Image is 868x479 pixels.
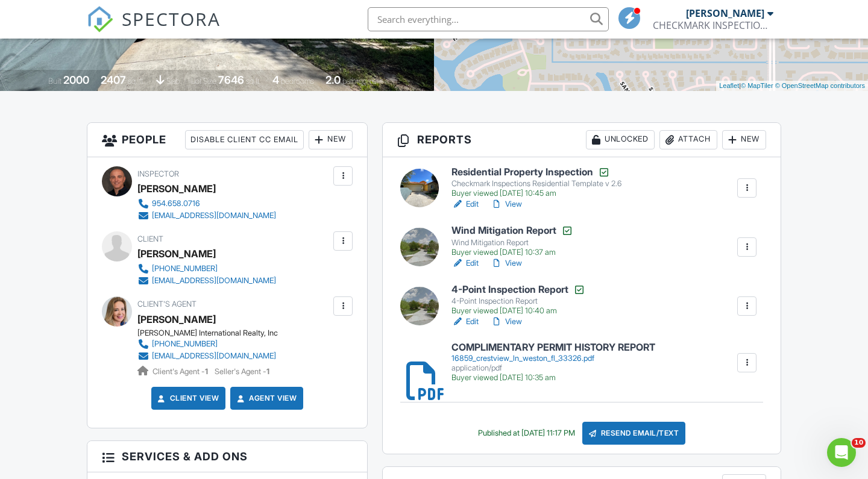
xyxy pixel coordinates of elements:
[342,77,377,86] span: bathrooms
[234,392,297,404] a: Agent View
[722,130,766,149] div: New
[48,77,61,86] span: Built
[152,351,276,361] div: [EMAIL_ADDRESS][DOMAIN_NAME]
[659,130,717,149] div: Attach
[137,275,276,287] a: [EMAIL_ADDRESS][DOMAIN_NAME]
[582,422,686,445] div: Resend Email/Text
[137,338,276,350] a: [PHONE_NUMBER]
[653,19,773,31] div: CHECKMARK INSPECTIONS INC
[122,6,221,31] span: SPECTORA
[383,123,781,157] h3: Reports
[156,392,219,404] a: Client View
[152,339,218,349] div: [PHONE_NUMBER]
[451,342,655,353] h6: COMPLIMENTARY PERMIT HISTORY REPORT
[309,130,353,149] div: New
[137,263,276,275] a: [PHONE_NUMBER]
[491,316,522,328] a: View
[451,225,573,257] a: Wind Mitigation Report Wind Mitigation Report Buyer viewed [DATE] 10:37 am
[451,284,585,316] a: 4-Point Inspection Report 4-Point Inspection Report Buyer viewed [DATE] 10:40 am
[451,248,573,257] div: Buyer viewed [DATE] 10:37 am
[827,438,856,467] iframe: Intercom live chat
[63,74,89,86] div: 2000
[137,328,286,338] div: [PERSON_NAME] International Realty, Inc
[451,225,573,237] h6: Wind Mitigation Report
[451,363,655,373] div: application/pdf
[686,7,764,19] div: [PERSON_NAME]
[775,82,865,89] a: © OpenStreetMap contributors
[153,367,210,376] span: Client's Agent -
[87,123,367,157] h3: People
[451,166,621,178] h6: Residential Property Inspection
[137,245,216,263] div: [PERSON_NAME]
[451,198,479,210] a: Edit
[491,198,522,210] a: View
[451,166,621,199] a: Residential Property Inspection Checkmark Inspections Residential Template v 2.6 Buyer viewed [DA...
[325,74,341,86] div: 2.0
[215,367,269,376] span: Seller's Agent -
[137,234,163,243] span: Client
[152,199,200,208] div: 954.658.0716
[478,428,575,438] div: Published at [DATE] 11:17 PM
[246,77,261,86] span: sq.ft.
[137,180,216,198] div: [PERSON_NAME]
[491,257,522,269] a: View
[451,354,655,363] div: 16859_crestview_ln_weston_fl_33326.pdf
[451,373,655,383] div: Buyer viewed [DATE] 10:35 am
[152,264,218,274] div: [PHONE_NUMBER]
[451,257,479,269] a: Edit
[451,296,585,306] div: 4-Point Inspection Report
[205,367,208,376] strong: 1
[852,438,866,448] span: 10
[152,211,276,221] div: [EMAIL_ADDRESS][DOMAIN_NAME]
[451,189,621,198] div: Buyer viewed [DATE] 10:45 am
[451,316,479,328] a: Edit
[716,81,868,91] div: |
[137,310,216,328] a: [PERSON_NAME]
[137,198,276,210] a: 954.658.0716
[152,276,276,286] div: [EMAIL_ADDRESS][DOMAIN_NAME]
[741,82,773,89] a: © MapTiler
[586,130,655,149] div: Unlocked
[451,284,585,296] h6: 4-Point Inspection Report
[451,238,573,248] div: Wind Mitigation Report
[218,74,244,86] div: 7646
[166,77,180,86] span: slab
[137,350,276,362] a: [EMAIL_ADDRESS][DOMAIN_NAME]
[87,441,367,472] h3: Services & Add ons
[137,169,179,178] span: Inspector
[451,179,621,189] div: Checkmark Inspections Residential Template v 2.6
[281,77,314,86] span: bedrooms
[87,6,113,33] img: The Best Home Inspection Software - Spectora
[266,367,269,376] strong: 1
[191,77,216,86] span: Lot Size
[451,306,585,316] div: Buyer viewed [DATE] 10:40 am
[368,7,609,31] input: Search everything...
[719,82,739,89] a: Leaflet
[101,74,126,86] div: 2407
[137,210,276,222] a: [EMAIL_ADDRESS][DOMAIN_NAME]
[87,16,221,42] a: SPECTORA
[185,130,304,149] div: Disable Client CC Email
[451,342,655,383] a: COMPLIMENTARY PERMIT HISTORY REPORT 16859_crestview_ln_weston_fl_33326.pdf application/pdf Buyer ...
[137,299,197,308] span: Client's Agent
[128,77,145,86] span: sq. ft.
[272,74,279,86] div: 4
